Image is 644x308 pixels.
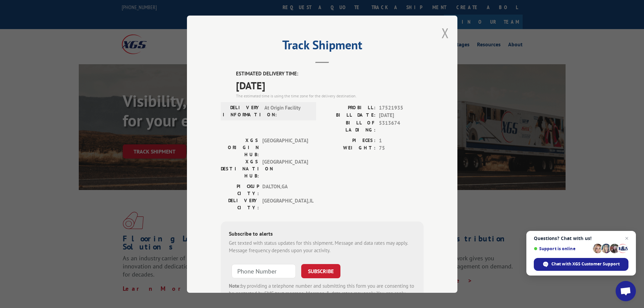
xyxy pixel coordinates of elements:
label: PROBILL: [322,104,376,112]
span: 75 [379,144,424,152]
span: [GEOGRAPHIC_DATA] , IL [262,197,308,211]
div: by providing a telephone number and submitting this form you are consenting to be contacted by SM... [229,282,415,305]
label: PIECES: [322,137,376,144]
span: [GEOGRAPHIC_DATA] [262,137,308,158]
label: DELIVERY CITY: [221,197,259,211]
label: PICKUP CITY: [221,183,259,197]
span: Close chat [623,234,631,242]
div: Get texted with status updates for this shipment. Message and data rates may apply. Message frequ... [229,239,415,254]
span: 5313674 [379,119,424,133]
h2: Track Shipment [221,40,424,53]
span: Questions? Chat with us! [534,236,628,241]
span: DALTON , GA [262,183,308,197]
span: Chat with XGS Customer Support [551,261,620,267]
span: [GEOGRAPHIC_DATA] [262,158,308,179]
button: Close modal [442,24,449,42]
div: The estimated time is using the time zone for the delivery destination. [236,93,424,99]
label: WEIGHT: [322,144,376,152]
button: SUBSCRIBE [301,264,340,278]
span: 1 [379,137,424,144]
span: [DATE] [236,77,424,93]
label: XGS ORIGIN HUB: [221,137,259,158]
div: Chat with XGS Customer Support [534,258,628,271]
label: XGS DESTINATION HUB: [221,158,259,179]
strong: Note: [229,282,241,289]
span: 17521935 [379,104,424,112]
span: At Origin Facility [264,104,310,118]
label: ESTIMATED DELIVERY TIME: [236,70,424,78]
div: Subscribe to alerts [229,229,415,239]
span: Support is online [534,246,591,251]
label: BILL OF LADING: [322,119,376,133]
label: BILL DATE: [322,112,376,119]
div: Open chat [616,281,636,301]
input: Phone Number [232,264,296,278]
span: [DATE] [379,112,424,119]
label: DELIVERY INFORMATION: [223,104,261,118]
